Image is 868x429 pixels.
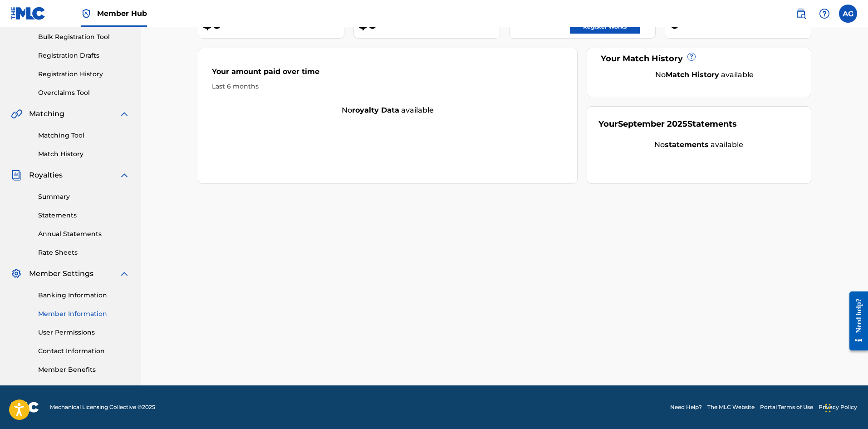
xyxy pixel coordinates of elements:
[843,285,868,358] iframe: Resource Center
[38,229,130,239] a: Annual Statements
[11,402,39,413] img: logo
[825,394,831,422] div: Arrastrar
[119,268,130,279] img: expand
[666,70,719,79] strong: Match History
[38,248,130,257] a: Rate Sheets
[819,403,857,411] a: Privacy Policy
[11,268,22,279] img: Member Settings
[610,69,799,80] div: No available
[795,8,806,19] img: search
[11,7,46,20] img: MLC Logo
[670,403,702,411] a: Need Help?
[38,192,130,202] a: Summary
[815,5,834,23] div: Help
[38,69,130,79] a: Registration History
[839,5,857,23] div: User Menu
[38,291,130,300] a: Banking Information
[38,309,130,319] a: Member Information
[119,108,130,119] img: expand
[38,346,130,356] a: Contact Information
[11,108,22,119] img: Matching
[598,118,737,130] div: Your Statements
[707,403,755,411] a: The MLC Website
[38,51,130,60] a: Registration Drafts
[38,211,130,220] a: Statements
[38,365,130,375] a: Member Benefits
[819,8,830,19] img: help
[352,106,399,114] strong: royalty data
[688,53,695,60] span: ?
[38,131,130,140] a: Matching Tool
[50,403,155,411] span: Mechanical Licensing Collective © 2025
[760,403,813,411] a: Portal Terms of Use
[119,170,130,181] img: expand
[29,108,64,119] span: Matching
[29,170,63,181] span: Royalties
[823,385,868,429] iframe: Chat Widget
[598,53,799,65] div: Your Match History
[11,170,22,181] img: Royalties
[665,140,709,149] strong: statements
[38,328,130,337] a: User Permissions
[198,105,578,116] div: No available
[212,66,564,82] div: Your amount paid over time
[618,119,687,129] span: September 2025
[97,8,147,19] span: Member Hub
[38,149,130,159] a: Match History
[823,385,868,429] div: Widget de chat
[38,88,130,98] a: Overclaims Tool
[81,8,92,19] img: Top Rightsholder
[792,5,810,23] a: Public Search
[212,82,564,91] div: Last 6 months
[598,139,799,150] div: No available
[38,32,130,42] a: Bulk Registration Tool
[29,268,93,279] span: Member Settings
